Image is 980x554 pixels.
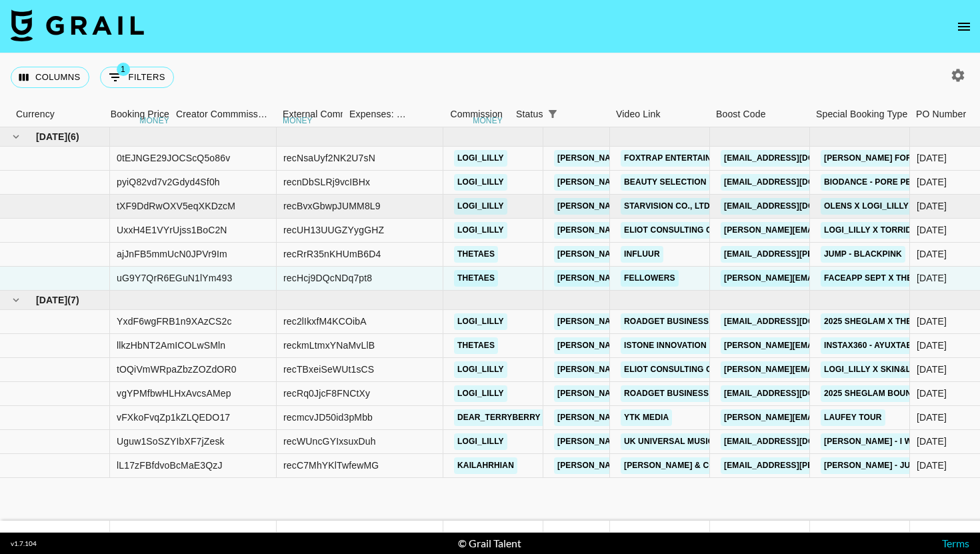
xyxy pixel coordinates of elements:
[554,385,840,402] a: [PERSON_NAME][EMAIL_ADDRESS][PERSON_NAME][DOMAIN_NAME]
[721,409,938,426] a: [PERSON_NAME][EMAIL_ADDRESS][DOMAIN_NAME]
[821,246,905,263] a: Jump - Blackpink
[554,361,840,378] a: [PERSON_NAME][EMAIL_ADDRESS][PERSON_NAME][DOMAIN_NAME]
[917,247,947,261] div: 9/8/2025
[117,315,232,328] div: YxdF6wgFRB1n9XAzCS2c
[454,385,507,402] a: logi_lilly
[609,101,709,127] div: Video Link
[621,270,679,287] a: Fellowers
[454,246,498,263] a: thetaes
[176,101,269,127] div: Creator Commmission Override
[562,105,581,123] button: Sort
[621,150,777,167] a: FOXTRAP ENTERTAINMENT Co., Ltd.
[917,199,947,213] div: 8/20/2025
[349,101,407,127] div: Expenses: Remove Commission?
[7,291,25,309] button: hide children
[716,101,766,127] div: Boost Code
[917,151,947,165] div: 8/20/2025
[917,339,947,352] div: 8/29/2025
[111,101,169,127] div: Booking Price
[917,271,947,285] div: 9/16/2025
[809,101,909,127] div: Special Booking Type
[117,411,230,424] div: vFXkoFvqZp1kZLQEDO17
[283,117,313,125] div: money
[454,409,544,426] a: dear_terryberry
[821,222,926,239] a: Logi_lilly x Torriden
[454,361,507,378] a: logi_lilly
[616,101,661,127] div: Video Link
[117,151,230,165] div: 0tEJNGE29JOCScQ5o86v
[543,105,562,123] div: 1 active filter
[721,150,870,167] a: [EMAIL_ADDRESS][DOMAIN_NAME]
[621,409,672,426] a: YTK Media
[36,293,67,307] span: [DATE]
[554,409,840,426] a: [PERSON_NAME][EMAIL_ADDRESS][PERSON_NAME][DOMAIN_NAME]
[721,313,870,330] a: [EMAIL_ADDRESS][DOMAIN_NAME]
[621,361,757,378] a: Eliot Consulting Group LLC
[821,433,945,450] a: [PERSON_NAME] - I Wonder
[621,222,757,239] a: Eliot Consulting Group LLC
[454,150,507,167] a: logi_lilly
[11,9,144,41] img: Grail Talent
[283,411,373,424] div: recmcvJD50id3pMbb
[721,337,938,354] a: [PERSON_NAME][EMAIL_ADDRESS][DOMAIN_NAME]
[916,101,966,127] div: PO Number
[454,313,507,330] a: logi_lilly
[721,198,870,215] a: [EMAIL_ADDRESS][DOMAIN_NAME]
[454,457,517,474] a: kailahrhian
[821,198,912,215] a: OLENS x Logi_lilly
[11,539,37,548] div: v 1.7.104
[454,174,507,191] a: logi_lilly
[621,385,784,402] a: Roadget Business [DOMAIN_NAME].
[117,459,223,472] div: lL17zFBfdvoBcMaE3QzJ
[721,174,870,191] a: [EMAIL_ADDRESS][DOMAIN_NAME]
[283,387,370,400] div: recRq0JjcF8FNCtXy
[283,363,374,376] div: recTBxeiSeWUt1sCS
[554,270,840,287] a: [PERSON_NAME][EMAIL_ADDRESS][PERSON_NAME][DOMAIN_NAME]
[917,459,947,472] div: 10/1/2025
[67,130,79,143] span: ( 6 )
[917,387,947,400] div: 9/24/2025
[554,433,840,450] a: [PERSON_NAME][EMAIL_ADDRESS][PERSON_NAME][DOMAIN_NAME]
[117,247,227,261] div: ajJnFB5mmUcN0JPVr9Im
[721,222,938,239] a: [PERSON_NAME][EMAIL_ADDRESS][DOMAIN_NAME]
[554,246,840,263] a: [PERSON_NAME][EMAIL_ADDRESS][PERSON_NAME][DOMAIN_NAME]
[454,337,498,354] a: thetaes
[100,67,174,88] button: Show filters
[450,101,503,127] div: Commission
[917,315,947,328] div: 9/23/2025
[283,459,379,472] div: recC7MhYKlTwfewMG
[709,101,809,127] div: Boost Code
[343,101,409,127] div: Expenses: Remove Commission?
[458,537,521,550] div: © Grail Talent
[621,433,807,450] a: UK UNIVERSAL MUSIC OPERATIONS LIMITED
[283,315,367,328] div: rec2lIkxfM4KCOibA
[7,127,25,146] button: hide children
[554,174,840,191] a: [PERSON_NAME][EMAIL_ADDRESS][PERSON_NAME][DOMAIN_NAME]
[67,293,79,307] span: ( 7 )
[554,457,840,474] a: [PERSON_NAME][EMAIL_ADDRESS][PERSON_NAME][DOMAIN_NAME]
[16,101,55,127] div: Currency
[942,537,969,549] a: Terms
[509,101,609,127] div: Status
[554,313,840,330] a: [PERSON_NAME][EMAIL_ADDRESS][PERSON_NAME][DOMAIN_NAME]
[554,198,840,215] a: [PERSON_NAME][EMAIL_ADDRESS][PERSON_NAME][DOMAIN_NAME]
[621,337,745,354] a: Istone Innovation Limited
[917,435,947,448] div: 10/1/2025
[454,270,498,287] a: thetaes
[283,175,370,189] div: recnDbSLRj9vcIBHx
[283,101,373,127] div: External Commission
[117,363,237,376] div: tOQiVmWRpaZbzZOZdOR0
[454,433,507,450] a: logi_lilly
[117,63,130,76] span: 1
[9,101,76,127] div: Currency
[721,433,870,450] a: [EMAIL_ADDRESS][DOMAIN_NAME]
[821,270,979,287] a: FACEAPP Sept x thesydneysmiles
[621,246,663,263] a: Influur
[721,361,938,378] a: [PERSON_NAME][EMAIL_ADDRESS][DOMAIN_NAME]
[951,13,977,40] button: open drawer
[721,385,870,402] a: [EMAIL_ADDRESS][DOMAIN_NAME]
[283,223,384,237] div: recUH13UUGZYygGHZ
[36,130,67,143] span: [DATE]
[621,198,715,215] a: STARVISION CO., LTD.
[283,271,372,285] div: recHcj9DQcNDq7pt8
